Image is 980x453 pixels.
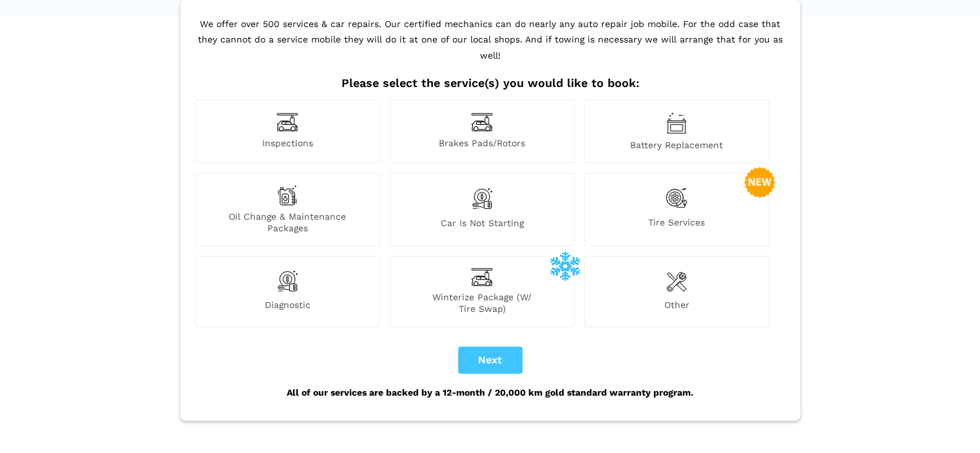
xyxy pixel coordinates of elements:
[192,16,789,77] p: We offer over 500 services & car repairs. Our certified mechanics can do nearly any auto repair j...
[196,299,380,314] span: Diagnostic
[390,291,574,314] span: Winterize Package (W/ Tire Swap)
[196,137,380,151] span: Inspections
[550,250,581,281] img: winterize-icon_1.png
[585,139,769,151] span: Battery Replacement
[196,211,380,234] span: Oil Change & Maintenance Packages
[458,347,523,374] button: Next
[192,374,789,411] div: All of our services are backed by a 12-month / 20,000 km gold standard warranty program.
[585,299,769,314] span: Other
[744,167,775,198] img: new-badge-2-48.png
[390,217,574,234] span: Car is not starting
[390,137,574,151] span: Brakes Pads/Rotors
[192,76,789,90] h2: Please select the service(s) you would like to book:
[585,217,769,234] span: Tire Services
